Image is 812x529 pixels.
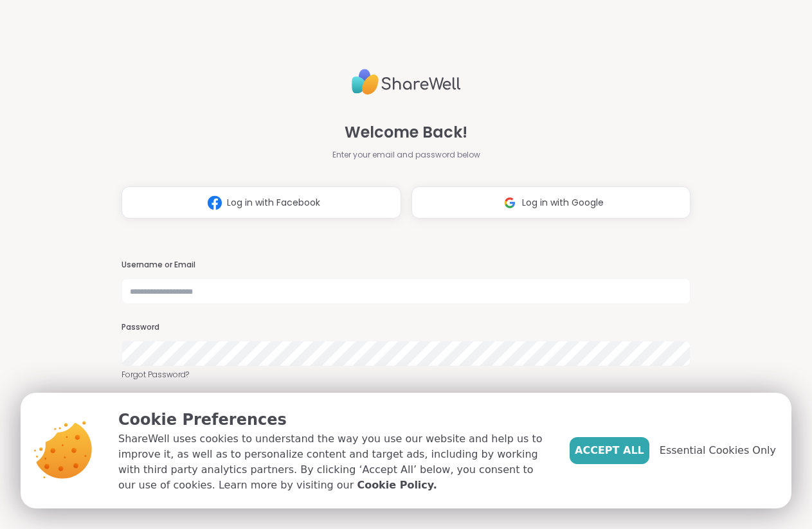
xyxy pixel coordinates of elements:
span: Essential Cookies Only [660,443,776,458]
a: Cookie Policy. [357,478,437,493]
span: Accept All [575,443,644,458]
img: ShareWell Logomark [498,191,522,215]
span: Enter your email and password below [332,149,480,161]
span: Log in with Facebook [227,196,320,210]
p: ShareWell uses cookies to understand the way you use our website and help us to improve it, as we... [118,431,549,493]
h3: Username or Email [122,260,690,271]
span: Log in with Google [522,196,604,210]
span: Welcome Back! [345,121,467,144]
h3: Password [122,322,690,333]
button: Log in with Google [411,186,690,219]
p: Cookie Preferences [118,408,549,431]
a: Forgot Password? [122,369,690,381]
img: ShareWell Logo [352,64,461,100]
img: ShareWell Logomark [203,191,227,215]
button: Accept All [570,437,649,464]
button: Log in with Facebook [122,186,401,219]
